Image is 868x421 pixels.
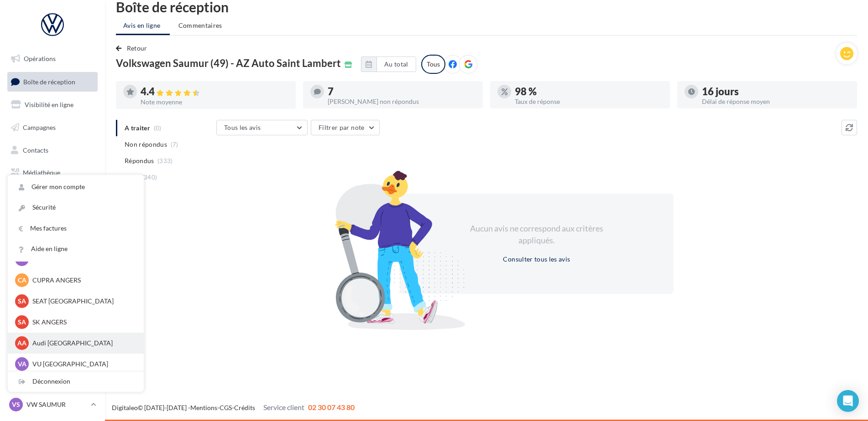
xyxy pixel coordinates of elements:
[190,404,217,411] a: Mentions
[837,390,859,412] div: Open Intercom Messenger
[263,403,304,411] span: Service client
[5,72,99,92] a: Boîte de réception
[26,400,87,409] p: VW SAUMUR
[5,163,99,182] a: Médiathèque
[112,404,355,411] span: © [DATE]-[DATE] - - -
[18,297,26,306] span: SA
[18,276,26,285] span: CA
[7,396,98,413] a: VS VW SAUMUR
[5,118,99,137] a: Campagnes
[12,400,20,409] span: VS
[8,218,144,239] a: Mes factures
[24,55,56,62] span: Opérations
[32,297,133,306] p: SEAT [GEOGRAPHIC_DATA]
[112,404,138,411] a: Digitaleo
[32,339,133,348] p: Audi [GEOGRAPHIC_DATA]
[5,141,99,160] a: Contacts
[224,123,261,131] span: Tous les avis
[5,239,99,266] a: Campagnes DataOnDemand
[308,403,355,411] span: 02 30 07 43 80
[8,239,144,259] a: Aide en ligne
[18,359,26,369] span: VA
[515,87,663,97] div: 98 %
[361,56,416,72] button: Au total
[125,173,138,182] span: Tous
[32,359,133,369] p: VU [GEOGRAPHIC_DATA]
[515,98,663,105] div: Taux de réponse
[702,87,850,97] div: 16 jours
[142,174,157,181] span: (340)
[5,186,99,205] a: Calendrier
[125,140,167,149] span: Non répondus
[141,87,288,97] div: 4.4
[116,43,151,54] button: Retour
[8,177,144,197] a: Gérer mon compte
[8,371,144,392] div: Déconnexion
[23,77,75,85] span: Boîte de réception
[32,276,133,285] p: CUPRA ANGERS
[328,87,476,97] div: 7
[141,99,288,105] div: Note moyenne
[125,156,154,165] span: Répondus
[23,169,60,176] span: Médiathèque
[23,146,48,154] span: Contacts
[17,339,26,348] span: AA
[32,318,133,327] p: SK ANGERS
[23,123,56,131] span: Campagnes
[220,404,232,411] a: CGS
[311,120,380,135] button: Filtrer par note
[702,98,850,105] div: Délai de réponse moyen
[458,223,615,246] div: Aucun avis ne correspond aux critères appliqués.
[127,44,147,52] span: Retour
[171,141,178,148] span: (7)
[5,209,99,236] a: PLV et print personnalisable
[499,254,574,265] button: Consulter tous les avis
[178,21,222,30] span: Commentaires
[8,197,144,218] a: Sécurité
[421,55,445,74] div: Tous
[376,56,416,72] button: Au total
[216,120,308,135] button: Tous les avis
[157,157,173,164] span: (333)
[234,404,255,411] a: Crédits
[18,318,26,327] span: SA
[5,49,99,68] a: Opérations
[25,101,73,108] span: Visibilité en ligne
[116,58,341,68] span: Volkswagen Saumur (49) - AZ Auto Saint Lambert
[5,95,99,114] a: Visibilité en ligne
[328,98,476,105] div: [PERSON_NAME] non répondus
